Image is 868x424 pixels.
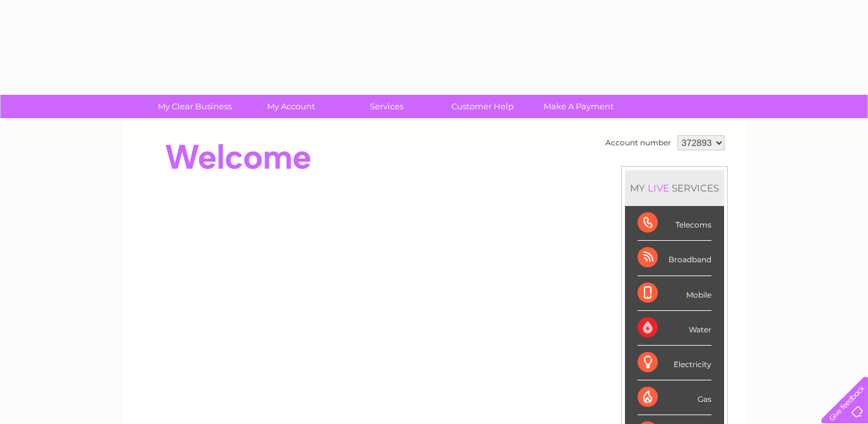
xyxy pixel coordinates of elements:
[602,132,674,154] td: Account number
[638,311,711,346] div: Water
[645,182,672,194] div: LIVE
[638,380,711,415] div: Gas
[638,206,711,241] div: Telecoms
[431,95,535,118] a: Customer Help
[638,276,711,311] div: Mobile
[143,95,247,118] a: My Clear Business
[638,241,711,276] div: Broadband
[638,346,711,380] div: Electricity
[625,170,724,206] div: MY SERVICES
[239,95,343,118] a: My Account
[335,95,439,118] a: Services
[526,95,631,118] a: Make A Payment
